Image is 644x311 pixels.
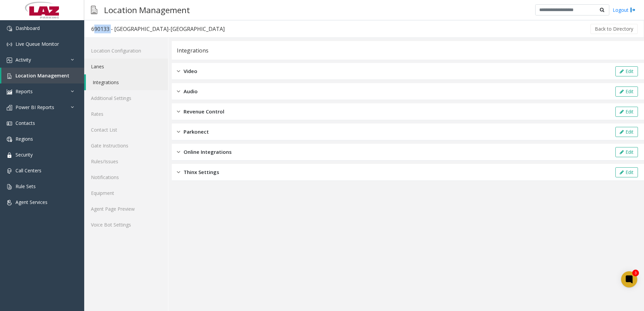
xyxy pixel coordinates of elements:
[86,74,168,90] a: Integrations
[177,46,208,55] div: Integrations
[613,6,636,13] a: Logout
[15,167,41,174] span: Call Centers
[15,88,33,95] span: Reports
[615,167,638,177] button: Edit
[15,41,59,47] span: Live Queue Monitor
[630,6,636,13] img: logout
[7,184,12,189] img: 'icon'
[184,67,197,75] span: Video
[15,151,33,158] span: Security
[177,67,180,75] img: closed
[184,128,209,136] span: Parkonect
[632,270,639,276] div: 3
[177,168,180,176] img: closed
[177,88,180,95] img: closed
[177,148,180,156] img: closed
[15,25,40,31] span: Dashboard
[615,147,638,157] button: Edit
[590,24,638,34] button: Back to Directory
[7,168,12,174] img: 'icon'
[84,59,168,74] a: Lanes
[84,153,168,169] a: Rules/Issues
[184,148,232,156] span: Online Integrations
[184,88,198,95] span: Audio
[615,127,638,137] button: Edit
[7,58,12,63] img: 'icon'
[7,121,12,126] img: 'icon'
[84,43,168,59] a: Location Configuration
[84,90,168,106] a: Additional Settings
[91,25,225,33] div: 690133 - [GEOGRAPHIC_DATA]-[GEOGRAPHIC_DATA]
[7,42,12,47] img: 'icon'
[91,2,97,18] img: pageIcon
[7,105,12,110] img: 'icon'
[7,73,12,79] img: 'icon'
[84,169,168,185] a: Notifications
[615,87,638,97] button: Edit
[184,108,224,115] span: Revenue Control
[1,68,84,83] a: Location Management
[7,137,12,142] img: 'icon'
[615,66,638,76] button: Edit
[177,108,180,115] img: closed
[15,104,54,110] span: Power BI Reports
[15,199,47,205] span: Agent Services
[184,168,219,176] span: Thinx Settings
[84,138,168,153] a: Gate Instructions
[84,106,168,122] a: Rates
[7,26,12,31] img: 'icon'
[101,2,193,18] h3: Location Management
[84,185,168,201] a: Equipment
[84,122,168,138] a: Contact List
[15,72,69,79] span: Location Management
[84,201,168,217] a: Agent Page Preview
[7,89,12,95] img: 'icon'
[15,136,33,142] span: Regions
[84,217,168,233] a: Voice Bot Settings
[615,107,638,117] button: Edit
[7,152,12,158] img: 'icon'
[177,128,180,136] img: closed
[15,57,31,63] span: Activity
[15,183,36,189] span: Rule Sets
[15,120,35,126] span: Contacts
[7,200,12,205] img: 'icon'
